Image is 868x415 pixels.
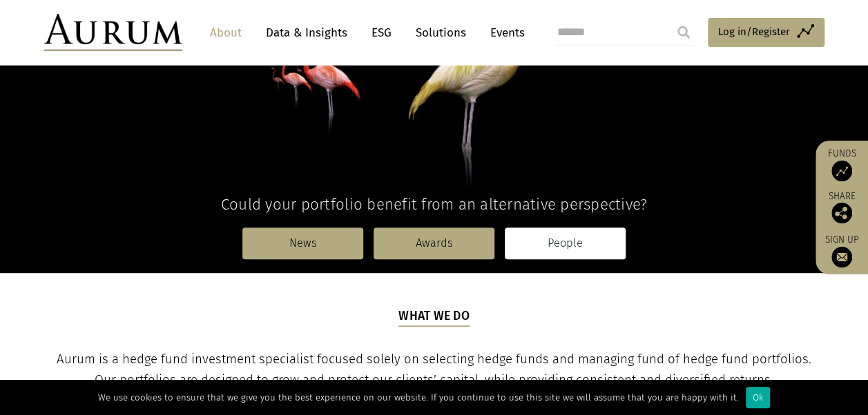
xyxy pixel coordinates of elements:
a: Awards [374,227,494,259]
a: About [203,20,249,45]
input: Submit [670,19,697,46]
span: Log in/Register [718,23,790,40]
a: Data & Insights [259,20,354,45]
a: Events [483,20,525,45]
a: News [242,227,363,259]
a: Sign up [822,234,861,267]
img: Sign up to our newsletter [831,247,852,267]
h5: What we do [398,307,470,327]
a: Log in/Register [708,18,824,47]
span: Aurum is a hedge fund investment specialist focused solely on selecting hedge funds and managing ... [57,352,811,387]
a: People [505,227,626,259]
a: ESG [365,20,398,45]
img: Access Funds [831,161,852,181]
img: Share this post [831,203,852,223]
div: Ok [746,387,770,408]
div: Share [822,192,861,223]
a: Funds [822,148,861,181]
img: Aurum [44,14,182,51]
a: Solutions [409,20,473,45]
h4: Could your portfolio benefit from an alternative perspective? [44,195,824,214]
